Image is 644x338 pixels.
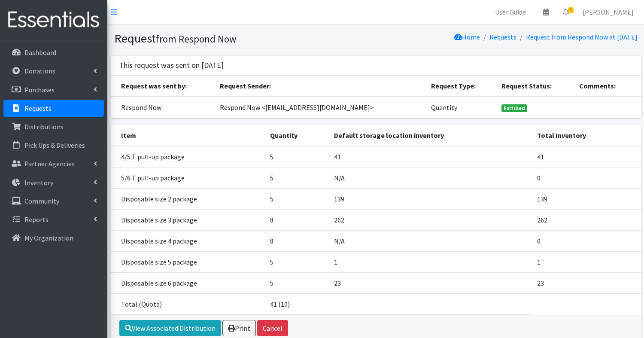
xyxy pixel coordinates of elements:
small: from Respond Now [156,33,237,45]
a: Print [222,320,256,336]
td: 5 [265,251,329,272]
td: 23 [329,272,532,293]
p: Purchases [24,85,55,94]
td: Disposable size 2 package [111,188,265,209]
td: 41 [532,146,641,167]
td: Respond Now [111,97,215,118]
td: Disposable size 5 package [111,251,265,272]
td: Total (Quota) [111,293,265,314]
td: 262 [532,209,641,230]
td: N/A [329,167,532,188]
th: Quantity [265,125,329,146]
td: 1 [532,251,641,272]
a: Requests [3,100,104,117]
th: Comments: [574,76,641,97]
p: Reports [24,215,49,224]
td: 5 [265,272,329,293]
a: Request from Respond Now at [DATE] [526,33,638,41]
a: View Associated Distribution [119,320,221,336]
td: 5/6 T pull-up package [111,167,265,188]
td: 0 [532,230,641,251]
a: Dashboard [3,44,104,61]
p: Partner Agencies [24,159,75,168]
a: Partner Agencies [3,155,104,172]
img: HumanEssentials [3,6,104,34]
td: 4/5 T pull-up package [111,146,265,167]
a: [PERSON_NAME] [576,3,641,21]
th: Request Sender: [215,76,426,97]
a: Community [3,192,104,210]
span: 3 [568,7,574,13]
a: Purchases [3,81,104,98]
th: Request was sent by: [111,76,215,97]
a: Requests [489,33,516,41]
td: Quantity [426,97,496,118]
td: 8 [265,230,329,251]
td: 41 [329,146,532,167]
a: My Organization [3,229,104,247]
p: Donations [24,67,55,75]
td: Disposable size 4 package [111,230,265,251]
td: 139 [329,188,532,209]
a: 3 [556,3,576,21]
td: 8 [265,209,329,230]
td: 5 [265,146,329,167]
td: Disposable size 6 package [111,272,265,293]
p: Dashboard [24,48,56,57]
th: Item [111,125,265,146]
button: Cancel [257,320,288,336]
span: Fulfilled [501,104,527,112]
p: My Organization [24,234,73,242]
a: Donations [3,62,104,79]
a: Home [454,33,480,41]
th: Request Status: [496,76,574,97]
td: 23 [532,272,641,293]
td: 1 [329,251,532,272]
h3: This request was sent on [DATE] [119,61,224,70]
th: Request Type: [426,76,496,97]
h1: Request [114,31,373,46]
a: Reports [3,211,104,228]
td: N/A [329,230,532,251]
td: Respond Now <[EMAIL_ADDRESS][DOMAIN_NAME]> [215,97,426,118]
th: Total Inventory [532,125,641,146]
p: Community [24,197,59,205]
p: Pick Ups & Deliveries [24,141,85,149]
td: 41 (10) [265,293,329,314]
a: User Guide [488,3,533,21]
td: 0 [532,167,641,188]
td: Disposable size 3 package [111,209,265,230]
a: Inventory [3,174,104,191]
td: 5 [265,167,329,188]
p: Inventory [24,178,53,187]
p: Requests [24,104,52,113]
td: 5 [265,188,329,209]
th: Default storage location inventory [329,125,532,146]
a: Pick Ups & Deliveries [3,137,104,154]
td: 262 [329,209,532,230]
td: 139 [532,188,641,209]
a: Distributions [3,118,104,135]
p: Distributions [24,122,64,131]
